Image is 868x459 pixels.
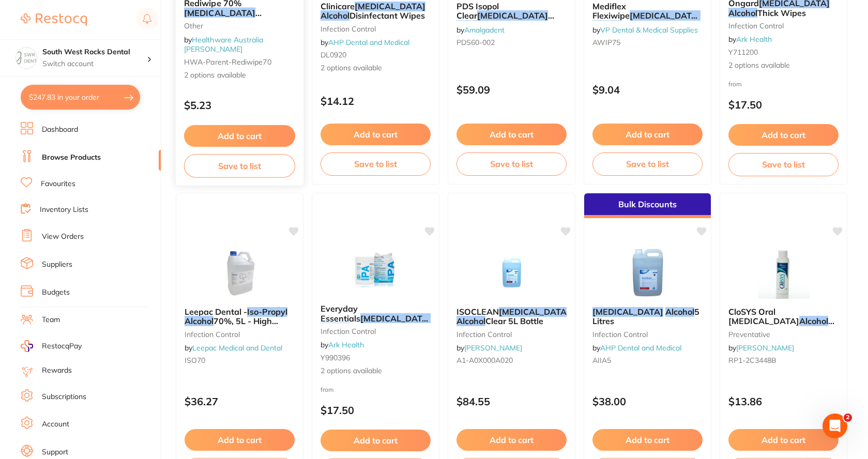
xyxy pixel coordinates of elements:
a: Browse Products [42,152,101,163]
b: Everyday Essentials Isopropyl Alcohol Wipes [321,304,431,323]
button: Add to cart [456,429,567,451]
span: RP1-2C3448B [728,356,776,365]
span: Everyday Essentials [321,303,360,323]
p: $9.04 [592,84,703,96]
a: Account [42,419,69,430]
a: Ark Health [736,35,772,44]
img: Isopropyl Alcohol 5 Litres [614,247,681,299]
a: Subscriptions [42,392,86,402]
em: [MEDICAL_DATA] [592,307,663,317]
em: Alcohol [592,20,621,30]
span: ISO70 [185,356,205,365]
em: Alcohol [185,316,214,326]
a: View Orders [42,232,84,242]
img: RestocqPay [21,340,33,352]
em: Alcohol [321,10,349,21]
span: by [321,340,364,349]
span: by [321,38,409,47]
span: from [728,80,742,88]
p: $14.12 [321,95,431,107]
small: preventative [728,330,839,339]
span: Disinfectant Wipes [349,10,425,21]
small: infection control [728,22,839,30]
span: Thick Wipes [757,8,806,18]
a: Ark Health [328,340,364,349]
span: 2 options available [728,60,839,71]
span: Wipes Tub Of 75 Wipes [592,20,688,40]
span: by [728,343,794,353]
a: AHP Dental and Medical [600,343,681,353]
span: by [184,35,264,54]
span: 70%, 5L - High Quality Dental Product [185,316,278,335]
span: PDS60-002 [456,38,495,47]
a: [PERSON_NAME] [464,343,522,353]
span: Free [828,316,845,326]
em: Alcohol [321,323,349,333]
a: Budgets [42,287,70,298]
button: Add to cart [321,124,431,145]
span: /Pack [254,17,277,27]
button: Save to list [592,152,703,175]
a: Leepac Medical and Dental [192,343,282,353]
small: infection control [456,330,567,339]
span: 5 Litres [592,307,699,326]
button: Add to cart [321,430,431,451]
span: by [185,343,282,353]
span: 2 options available [321,366,431,376]
span: Wipes [213,17,238,27]
button: Add to cart [592,124,703,145]
span: Mediflex Flexiwipe [592,1,630,21]
span: AWIP75 [592,38,620,47]
a: Amalgadent [464,25,505,35]
a: Suppliers [42,259,72,270]
p: $17.50 [321,404,431,416]
button: Add to cart [184,125,295,147]
span: PDS Isopol Clear [456,1,499,21]
img: South West Rocks Dental [16,48,37,68]
button: Add to cart [456,124,567,145]
em: Alcohol [799,316,828,326]
b: Clinicare Isopropyl Alcohol Disinfectant Wipes [321,2,431,21]
span: from [321,386,334,393]
a: Restocq Logo [21,8,87,32]
p: $5.23 [184,99,295,111]
small: other [184,22,295,30]
span: by [456,25,505,35]
a: Support [42,447,68,457]
span: 2 options available [184,70,295,81]
span: by [456,343,522,353]
em: Alcohol [728,8,757,18]
h4: South West Rocks Dental [42,47,147,57]
p: $59.09 [456,84,567,96]
button: Add to cart [728,429,839,451]
b: PDS Isopol Clear Isopropyl Alcohol 70% 5Ltr [456,2,567,21]
button: Save to list [321,152,431,175]
a: RestocqPay [21,340,82,352]
span: Y711200 [728,48,758,57]
a: Inventory Lists [40,205,88,215]
span: 2 options available [321,63,431,73]
b: Leepac Dental - Iso-Propyl Alcohol 70%, 5L - High Quality Dental Product [185,307,295,326]
img: Restocq Logo [21,13,87,26]
span: by [592,25,698,35]
span: AIIA5 [592,356,611,365]
img: ISOCLEAN Isopropyl Alcohol Clear 5L Bottle [478,247,545,299]
p: Switch account [42,59,147,69]
b: Isopropyl Alcohol 5 Litres [592,307,703,326]
button: Save to list [728,153,839,176]
small: infection control [185,330,295,339]
button: Save to list [456,152,567,175]
span: DL0920 [321,50,346,59]
img: CloSYS Oral Mouth Rinse Alcohol Free 100ml Bottle [750,247,817,299]
em: [MEDICAL_DATA] [355,1,425,11]
small: infection control [321,25,431,33]
em: Alcohol [665,307,694,317]
em: [MEDICAL_DATA] [184,7,255,18]
em: Alcohol [456,20,485,30]
a: [PERSON_NAME] [736,343,794,353]
b: CloSYS Oral Mouth Rinse Alcohol Free 100ml Bottle [728,307,839,326]
span: 70% 5Ltr [485,20,522,30]
a: Rewards [42,365,72,376]
button: Add to cart [592,429,703,451]
span: 2 [844,414,852,422]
